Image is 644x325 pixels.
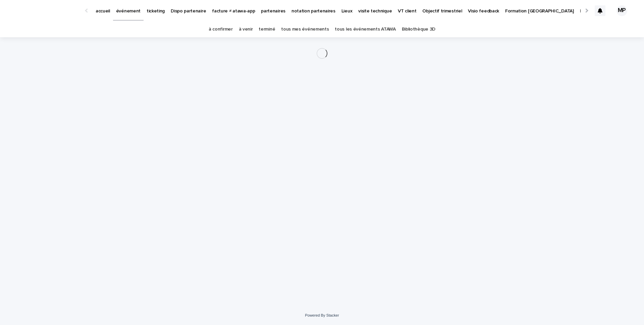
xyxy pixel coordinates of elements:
[616,5,627,16] div: MP
[402,21,435,37] a: Bibliothèque 3D
[209,21,233,37] a: à confirmer
[281,21,329,37] a: tous mes événements
[305,313,339,317] a: Powered By Stacker
[13,4,78,17] img: Ls34BcGeRexTGTNfXpUC
[239,21,253,37] a: à venir
[259,21,275,37] a: terminé
[335,21,395,37] a: tous les événements ATAWA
